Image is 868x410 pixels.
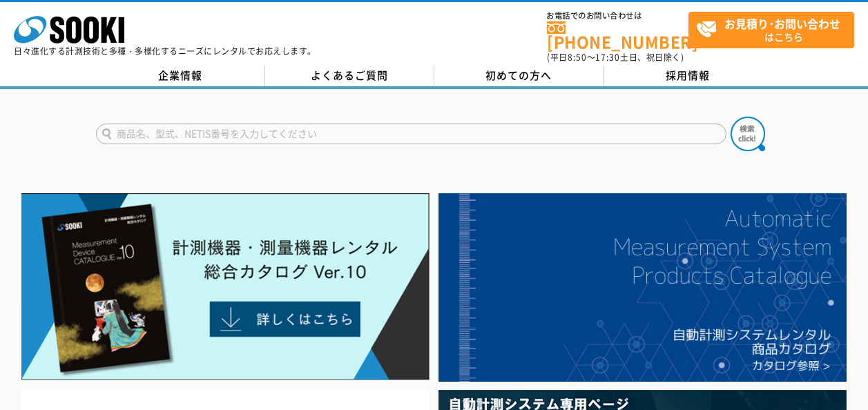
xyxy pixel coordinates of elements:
[604,66,773,86] a: 採用情報
[265,66,434,86] a: よくあるご質問
[96,124,726,144] input: 商品名、型式、NETIS番号を入力してください
[688,12,854,48] a: お見積り･お問い合わせはこちら
[485,68,552,83] span: 初めての方へ
[438,193,847,382] img: 自動計測システムカタログ
[96,66,265,86] a: 企業情報
[21,193,430,380] img: Catalog Ver10
[595,51,620,64] span: 17:30
[14,47,316,55] p: 日々進化する計測技術と多種・多様化するニーズにレンタルでお応えします。
[724,15,840,32] strong: お見積り･お問い合わせ
[731,117,765,151] img: btn_search.png
[547,12,688,20] span: お電話でのお問い合わせは
[568,51,587,64] span: 8:50
[434,66,604,86] a: 初めての方へ
[696,12,853,47] span: はこちら
[547,21,688,50] a: [PHONE_NUMBER]
[547,51,684,64] span: (平日 ～ 土日、祝日除く)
